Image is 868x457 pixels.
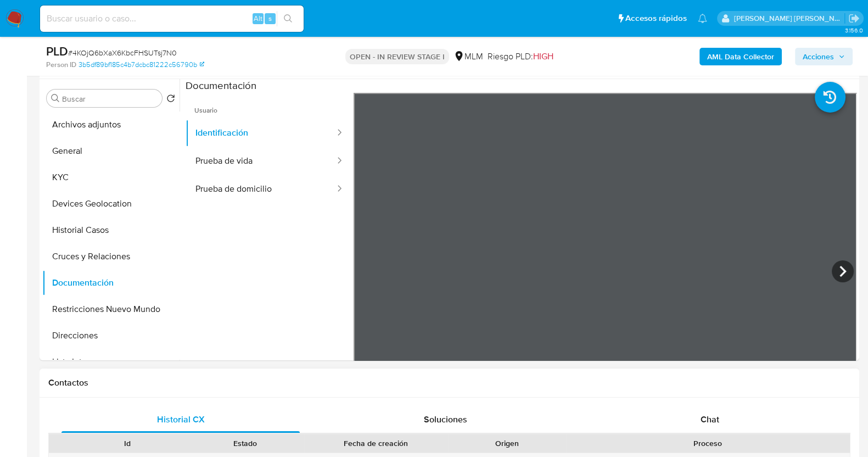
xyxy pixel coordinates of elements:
button: Archivos adjuntos [42,112,180,138]
span: HIGH [533,50,553,63]
input: Buscar [62,94,158,104]
div: MLM [453,51,483,63]
button: Documentación [42,270,180,296]
div: Origen [456,438,558,449]
span: Acciones [803,48,834,65]
span: Historial CX [157,413,205,426]
span: 3.156.0 [844,26,863,35]
div: Estado [194,438,296,449]
a: 3b5df89bf185c4b7dcbc81222c56790b [79,60,204,70]
span: # 4KOjQ6bXaX6KbcFHSUTsj7N0 [68,47,177,58]
button: Devices Geolocation [42,191,180,217]
button: KYC [42,164,180,191]
a: Notificaciones [698,14,707,23]
button: General [42,138,180,164]
span: Riesgo PLD: [488,51,553,63]
button: Acciones [795,48,853,65]
button: search-icon [277,11,299,26]
h1: Contactos [48,377,850,388]
div: Id [76,438,178,449]
input: Buscar usuario o caso... [40,12,304,26]
p: OPEN - IN REVIEW STAGE I [345,49,449,64]
button: Direcciones [42,322,180,349]
a: Salir [848,13,860,24]
div: Proceso [574,438,842,449]
span: Alt [254,13,262,24]
span: s [268,13,272,24]
span: Soluciones [424,413,467,426]
b: AML Data Collector [707,48,774,65]
button: AML Data Collector [699,48,782,65]
b: Person ID [46,60,76,70]
span: Chat [701,413,719,426]
p: baltazar.cabreradupeyron@mercadolibre.com.mx [734,13,845,24]
span: Accesos rápidos [625,13,687,24]
button: Volver al orden por defecto [166,94,175,106]
b: PLD [46,42,68,60]
button: Buscar [51,94,60,103]
button: Cruces y Relaciones [42,243,180,270]
button: Restricciones Nuevo Mundo [42,296,180,322]
button: Historial Casos [42,217,180,243]
button: Lista Interna [42,349,180,375]
div: Fecha de creación [312,438,440,449]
